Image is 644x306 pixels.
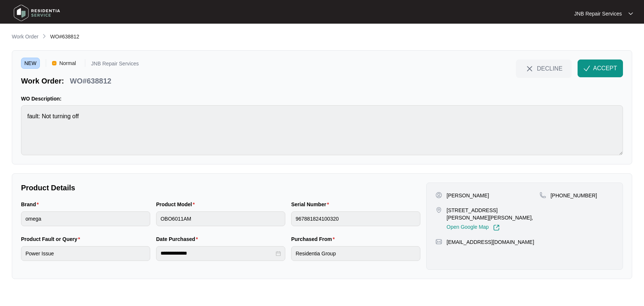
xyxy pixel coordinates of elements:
input: Product Model [156,211,285,226]
img: map-pin [435,207,442,213]
p: [PERSON_NAME] [447,192,489,199]
img: dropdown arrow [628,12,633,16]
span: DECLINE [537,64,562,72]
span: WO#638812 [50,34,79,40]
p: JNB Repair Services [91,61,139,69]
label: Product Fault or Query [21,235,83,243]
label: Serial Number [291,201,332,208]
img: map-pin [540,192,546,198]
p: Product Details [21,183,420,193]
a: Work Order [10,33,40,41]
p: Work Order [12,33,38,40]
input: Purchased From [291,246,420,261]
p: WO#638812 [70,76,111,86]
p: JNB Repair Services [574,10,622,17]
img: user-pin [435,192,442,198]
label: Date Purchased [156,235,201,243]
a: Open Google Map [447,224,500,231]
img: Link-External [493,224,500,231]
p: [STREET_ADDRESS][PERSON_NAME][PERSON_NAME], [447,207,540,221]
img: close-Icon [525,64,534,73]
p: [PHONE_NUMBER] [551,192,597,199]
p: WO Description: [21,95,623,102]
input: Date Purchased [161,249,274,257]
input: Serial Number [291,211,420,226]
button: close-IconDECLINE [516,59,572,77]
label: Product Model [156,201,198,208]
p: [EMAIL_ADDRESS][DOMAIN_NAME] [447,238,534,246]
button: check-IconACCEPT [578,59,623,77]
input: Brand [21,211,150,226]
span: NEW [21,58,40,69]
label: Brand [21,201,42,208]
p: Work Order: [21,76,64,86]
img: map-pin [435,238,442,245]
span: ACCEPT [593,64,617,73]
img: Vercel Logo [52,61,56,65]
span: Normal [56,58,79,69]
textarea: fault: Not turning off [21,105,623,155]
input: Product Fault or Query [21,246,150,261]
img: check-Icon [583,65,590,72]
img: residentia service logo [11,2,63,24]
label: Purchased From [291,235,338,243]
img: chevron-right [41,33,47,39]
